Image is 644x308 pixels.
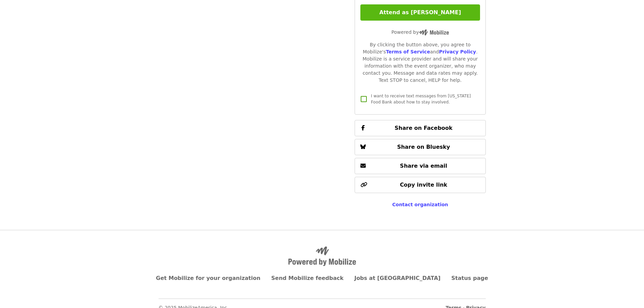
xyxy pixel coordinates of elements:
[397,144,450,150] span: Share on Bluesky
[156,275,260,281] a: Get Mobilize for your organization
[354,275,440,281] a: Jobs at [GEOGRAPHIC_DATA]
[400,163,447,169] span: Share via email
[395,125,452,131] span: Share on Facebook
[271,275,343,281] a: Send Mobilize feedback
[386,49,430,54] a: Terms of Service
[451,275,488,281] a: Status page
[355,158,485,174] button: Share via email
[355,120,485,136] button: Share on Facebook
[371,94,471,104] span: I want to receive text messages from [US_STATE] Food Bank about how to stay involved.
[439,49,476,54] a: Privacy Policy
[391,29,449,35] span: Powered by
[288,246,356,266] img: Powered by Mobilize
[355,177,485,193] button: Copy invite link
[400,182,447,188] span: Copy invite link
[355,139,485,155] button: Share on Bluesky
[360,4,480,21] button: Attend as [PERSON_NAME]
[360,41,480,84] div: By clicking the button above, you agree to Mobilize's and . Mobilize is a service provider and wi...
[392,202,448,207] a: Contact organization
[159,274,486,282] nav: Primary footer navigation
[419,29,449,35] img: Powered by Mobilize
